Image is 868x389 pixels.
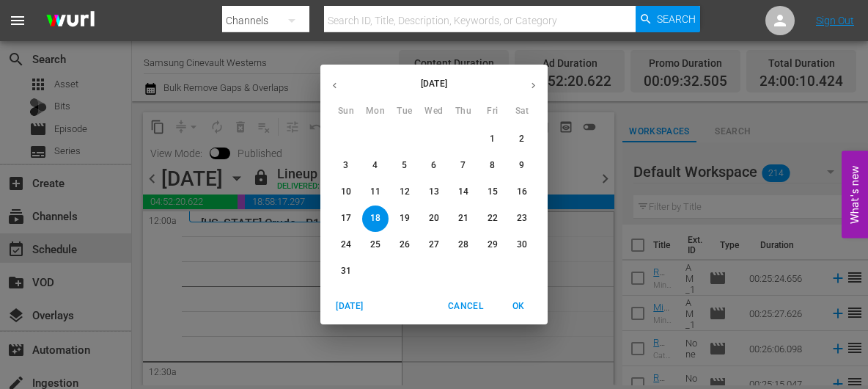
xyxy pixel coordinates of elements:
[391,206,418,232] button: 19
[349,77,519,90] p: [DATE]
[343,159,348,172] p: 3
[479,104,506,119] span: Fri
[450,179,477,206] button: 14
[333,258,359,285] button: 31
[517,186,527,198] p: 16
[341,186,351,198] p: 10
[490,159,495,172] p: 8
[341,239,351,251] p: 24
[458,239,468,251] p: 28
[479,232,506,258] button: 29
[657,6,696,32] span: Search
[519,133,524,145] p: 2
[488,186,498,198] p: 15
[479,153,506,179] button: 8
[326,294,373,319] button: [DATE]
[391,104,418,119] span: Tue
[362,153,389,179] button: 4
[421,206,447,232] button: 20
[402,159,407,172] p: 5
[400,239,410,251] p: 26
[495,294,542,319] button: OK
[362,179,389,206] button: 11
[370,239,380,251] p: 25
[391,232,418,258] button: 26
[479,206,506,232] button: 22
[333,179,359,206] button: 10
[370,212,380,225] p: 18
[488,212,498,225] p: 22
[332,299,367,314] span: [DATE]
[501,299,536,314] span: OK
[391,153,418,179] button: 5
[517,239,527,251] p: 30
[448,299,483,314] span: Cancel
[442,294,489,319] button: Cancel
[490,133,495,145] p: 1
[479,126,506,153] button: 1
[333,232,359,258] button: 24
[400,186,410,198] p: 12
[519,159,524,172] p: 9
[429,186,439,198] p: 13
[431,159,436,172] p: 6
[450,232,477,258] button: 28
[517,212,527,225] p: 23
[488,239,498,251] p: 29
[400,212,410,225] p: 19
[421,232,447,258] button: 27
[509,179,535,206] button: 16
[479,179,506,206] button: 15
[421,153,447,179] button: 6
[333,104,359,119] span: Sun
[421,179,447,206] button: 13
[450,153,477,179] button: 7
[333,206,359,232] button: 17
[421,104,447,119] span: Wed
[35,4,106,38] img: ans4CAIJ8jUAAAAAAAAAAAAAAAAAAAAAAAAgQb4GAAAAAAAAAAAAAAAAAAAAAAAAJMjXAAAAAAAAAAAAAAAAAAAAAAAAgAT5G...
[9,12,26,29] span: menu
[362,232,389,258] button: 25
[362,104,389,119] span: Mon
[460,159,466,172] p: 7
[429,212,439,225] p: 20
[362,206,389,232] button: 18
[341,212,351,225] p: 17
[458,212,468,225] p: 21
[509,126,535,153] button: 2
[509,206,535,232] button: 23
[391,179,418,206] button: 12
[429,239,439,251] p: 27
[450,104,477,119] span: Thu
[370,186,380,198] p: 11
[372,159,378,172] p: 4
[341,265,351,277] p: 31
[458,186,468,198] p: 14
[816,15,854,26] a: Sign Out
[842,151,868,239] button: Open Feedback Widget
[509,104,535,119] span: Sat
[509,232,535,258] button: 30
[450,206,477,232] button: 21
[509,153,535,179] button: 9
[333,153,359,179] button: 3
